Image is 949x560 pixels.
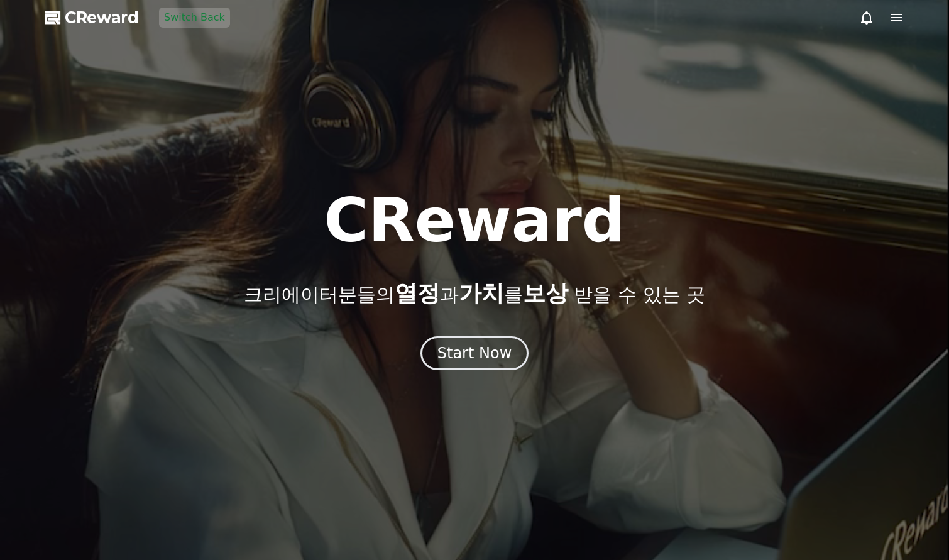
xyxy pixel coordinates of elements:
[324,190,625,251] h1: CReward
[459,280,504,306] span: 가치
[159,8,230,28] button: Switch Back
[420,349,529,361] a: Start Now
[420,336,529,370] button: Start Now
[437,343,512,363] div: Start Now
[395,280,440,306] span: 열정
[65,8,139,28] span: CReward
[523,280,568,306] span: 보상
[244,281,705,306] p: 크리에이터분들의 과 를 받을 수 있는 곳
[45,8,139,28] a: CReward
